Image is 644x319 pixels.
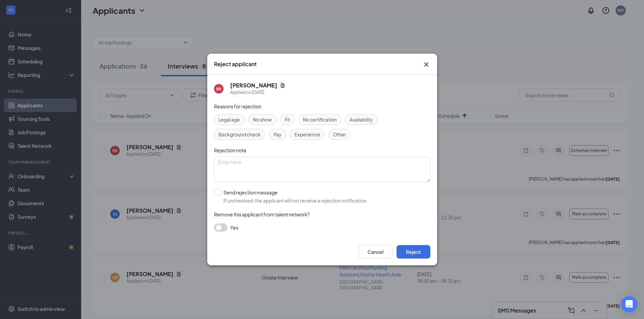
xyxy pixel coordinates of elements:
[214,211,310,217] span: Remove this applicant from talent network?
[214,60,257,68] h3: Reject applicant
[303,116,337,123] span: No certification
[230,82,277,89] h5: [PERSON_NAME]
[218,131,261,138] span: Background check
[285,116,290,123] span: Fit
[230,223,238,232] span: Yes
[230,89,285,96] div: Applied on [DATE]
[422,60,430,69] button: Close
[214,103,261,109] span: Reasons for rejection
[422,60,430,69] svg: Cross
[294,131,320,138] span: Experience
[397,245,430,259] button: Reject
[621,296,637,312] div: Open Intercom Messenger
[214,147,246,153] span: Rejection note
[350,116,373,123] span: Availability
[359,245,392,259] button: Cancel
[253,116,272,123] span: No show
[280,83,285,88] svg: Document
[218,116,240,123] span: Legal age
[216,86,221,92] div: BR
[273,131,282,138] span: Pay
[333,131,346,138] span: Other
